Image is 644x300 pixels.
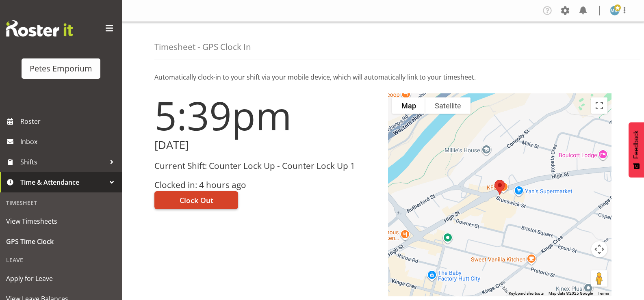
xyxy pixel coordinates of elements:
[2,231,120,252] a: GPS Time Clock
[390,286,417,296] img: Google
[6,272,116,285] span: Apply for Leave
[598,291,609,296] a: Terms (opens in new tab)
[2,211,120,231] a: View Timesheets
[20,156,106,168] span: Shifts
[591,241,607,257] button: Map camera controls
[392,97,425,114] button: Show street map
[390,286,417,296] a: Open this area in Google Maps (opens a new window)
[6,235,116,248] span: GPS Time Clock
[30,63,92,75] div: Petes Emporium
[154,42,251,52] h4: Timesheet - GPS Clock In
[591,97,607,114] button: Toggle fullscreen view
[20,115,118,127] span: Roster
[154,72,611,82] p: Automatically clock-in to your shift via your mobile device, which will automatically link to you...
[2,194,120,211] div: Timesheet
[154,161,378,171] h3: Current Shift: Counter Lock Up - Counter Lock Up 1
[154,93,378,137] h1: 5:39pm
[2,268,120,289] a: Apply for Leave
[154,139,378,151] h2: [DATE]
[154,180,378,190] h3: Clocked in: 4 hours ago
[629,122,644,177] button: Feedback - Show survey
[549,291,593,296] span: Map data ©2025 Google
[633,130,640,159] span: Feedback
[20,176,106,188] span: Time & Attendance
[2,252,120,268] div: Leave
[154,191,238,209] button: Clock Out
[6,215,116,227] span: View Timesheets
[425,97,471,114] button: Show satellite imagery
[6,20,73,37] img: Rosterit website logo
[180,195,213,205] span: Clock Out
[591,270,607,287] button: Drag Pegman onto the map to open Street View
[610,6,620,15] img: mandy-mosley3858.jpg
[509,291,544,296] button: Keyboard shortcuts
[20,136,118,148] span: Inbox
